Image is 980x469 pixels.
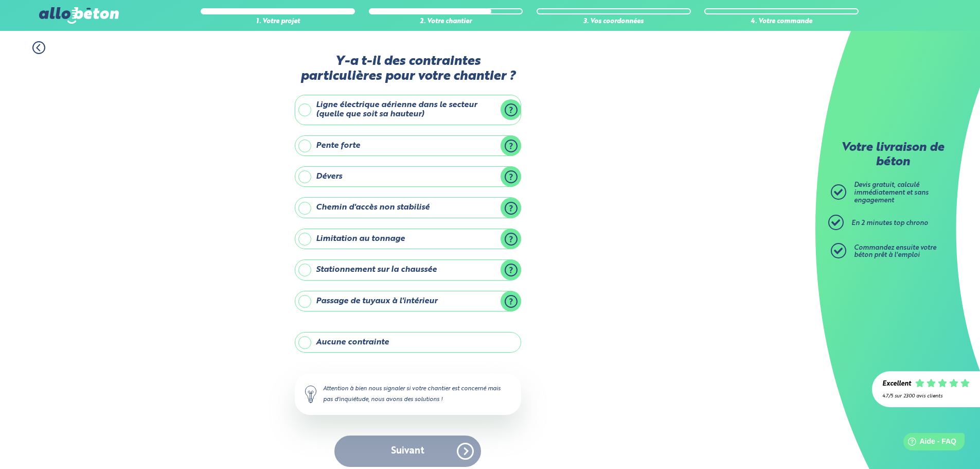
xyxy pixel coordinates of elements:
[882,380,911,388] div: Excellent
[854,182,929,203] span: Devis gratuit, calculé immédiatement et sans engagement
[833,141,952,169] p: Votre livraison de béton
[295,166,521,187] label: Dévers
[201,18,355,26] div: 1. Votre projet
[295,197,521,218] label: Chemin d'accès non stabilisé
[888,429,969,458] iframe: Help widget launcher
[537,18,691,26] div: 3. Vos coordonnées
[295,229,521,249] label: Limitation au tonnage
[851,220,928,227] span: En 2 minutes top chrono
[295,373,521,414] div: Attention à bien nous signaler si votre chantier est concerné mais pas d'inquiétude, nous avons d...
[882,393,970,399] div: 4.7/5 sur 2300 avis clients
[295,332,521,353] label: Aucune contrainte
[295,95,521,125] label: Ligne électrique aérienne dans le secteur (quelle que soit sa hauteur)
[295,54,521,84] label: Y-a t-il des contraintes particulières pour votre chantier ?
[854,245,936,259] span: Commandez ensuite votre béton prêt à l'emploi
[369,18,523,26] div: 2. Votre chantier
[295,135,521,156] label: Pente forte
[39,7,118,24] img: allobéton
[295,291,521,311] label: Passage de tuyaux à l'intérieur
[704,18,859,26] div: 4. Votre commande
[295,259,521,280] label: Stationnement sur la chaussée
